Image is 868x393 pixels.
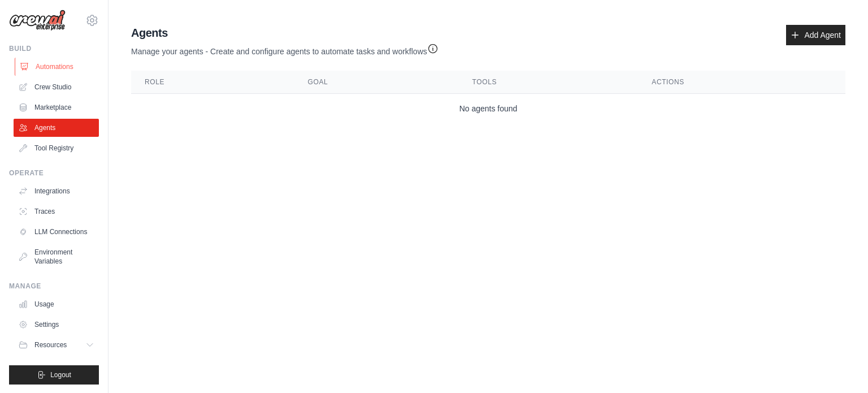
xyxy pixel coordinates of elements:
[15,58,100,76] a: Automations
[14,182,99,200] a: Integrations
[9,365,99,385] button: Logout
[9,10,66,31] img: Logo
[14,295,99,313] a: Usage
[459,71,639,94] th: Tools
[34,340,67,349] span: Resources
[14,316,99,334] a: Settings
[14,119,99,137] a: Agents
[9,44,99,53] div: Build
[14,223,99,241] a: LLM Connections
[9,282,99,291] div: Manage
[131,25,439,41] h2: Agents
[14,243,99,270] a: Environment Variables
[14,78,99,96] a: Crew Studio
[14,336,99,354] button: Resources
[50,370,71,379] span: Logout
[14,202,99,221] a: Traces
[638,71,845,94] th: Actions
[786,25,845,45] a: Add Agent
[131,94,845,124] td: No agents found
[14,98,99,116] a: Marketplace
[131,41,439,57] p: Manage your agents - Create and configure agents to automate tasks and workflows
[9,169,99,178] div: Operate
[294,71,459,94] th: Goal
[131,71,294,94] th: Role
[14,139,99,157] a: Tool Registry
